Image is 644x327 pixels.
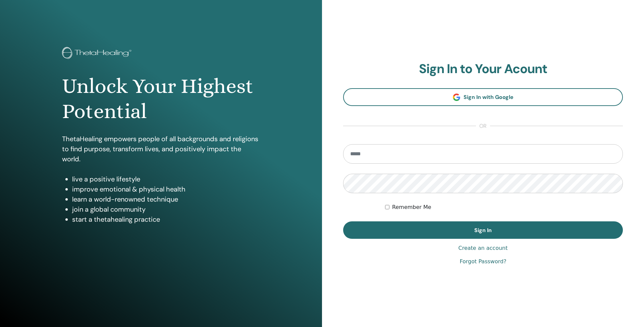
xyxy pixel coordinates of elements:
a: Sign In with Google [343,88,623,106]
li: live a positive lifestyle [72,174,260,184]
a: Forgot Password? [460,258,506,266]
a: Create an account [458,244,507,252]
li: join a global community [72,204,260,214]
li: start a thetahealing practice [72,214,260,224]
p: ThetaHealing empowers people of all backgrounds and religions to find purpose, transform lives, a... [62,134,260,164]
span: Sign In with Google [464,94,514,101]
h1: Unlock Your Highest Potential [62,74,260,124]
label: Remember Me [392,203,431,211]
li: learn a world-renowned technique [72,194,260,204]
button: Sign In [343,221,623,239]
div: Keep me authenticated indefinitely or until I manually logout [385,203,623,211]
span: Sign In [474,227,492,234]
li: improve emotional & physical health [72,184,260,194]
h2: Sign In to Your Acount [343,61,623,77]
span: or [476,122,490,130]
